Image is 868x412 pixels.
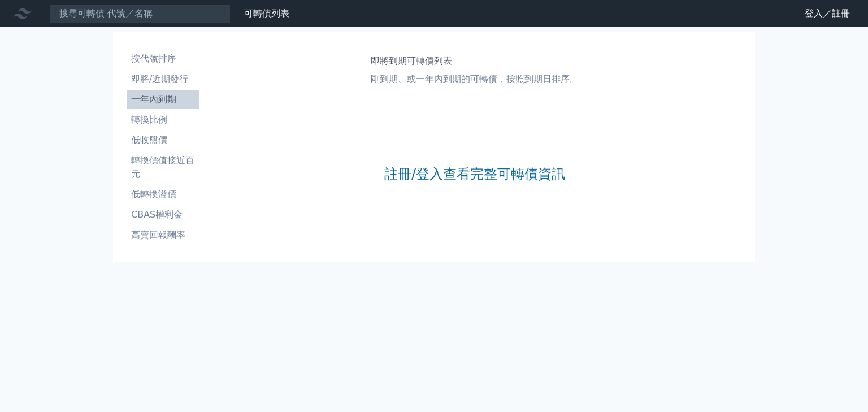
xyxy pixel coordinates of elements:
li: 低轉換溢價 [127,188,199,201]
a: 低轉換溢價 [127,185,199,203]
li: 轉換比例 [127,113,199,127]
li: 一年內到期 [127,93,199,106]
a: 高賣回報酬率 [127,226,199,244]
a: CBAS權利金 [127,206,199,224]
a: 可轉債列表 [244,8,289,19]
a: 即將/近期發行 [127,70,199,88]
a: 低收盤價 [127,131,199,149]
h1: 即將到期可轉債列表 [371,54,579,68]
a: 登入／註冊 [796,5,859,23]
a: 註冊/登入查看完整可轉債資訊 [384,165,565,183]
a: 轉換比例 [127,111,199,129]
li: 即將/近期發行 [127,72,199,86]
a: 一年內到期 [127,90,199,109]
li: 按代號排序 [127,52,199,66]
li: CBAS權利金 [127,208,199,222]
p: 剛到期、或一年內到期的可轉債，按照到期日排序。 [371,72,579,86]
a: 按代號排序 [127,50,199,68]
a: 轉換價值接近百元 [127,151,199,183]
li: 轉換價值接近百元 [127,154,199,181]
input: 搜尋可轉債 代號／名稱 [50,4,231,23]
li: 低收盤價 [127,133,199,147]
li: 高賣回報酬率 [127,228,199,242]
